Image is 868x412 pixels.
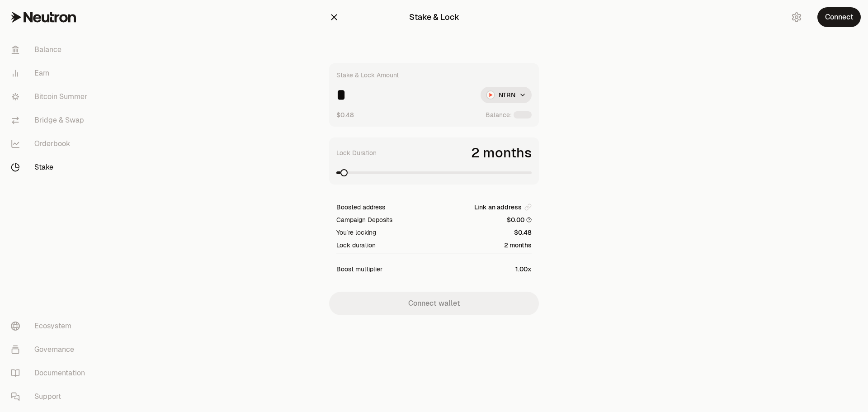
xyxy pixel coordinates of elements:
[481,87,532,103] div: NTRN
[336,148,377,157] label: Lock Duration
[336,215,392,224] span: Campaign Deposits
[486,110,512,119] span: Balance:
[514,228,532,237] span: $0.48
[4,314,98,338] a: Ecosystem
[4,156,98,179] a: Stake
[336,228,376,237] span: You`re locking
[4,109,98,132] a: Bridge & Swap
[4,38,98,62] a: Balance
[4,62,98,85] a: Earn
[504,241,532,250] span: 2 months
[817,7,861,27] button: Connect
[4,361,98,385] a: Documentation
[487,91,494,99] img: NTRN Logo
[336,71,399,80] div: Stake & Lock Amount
[4,132,98,156] a: Orderbook
[474,203,522,212] span: Link an address
[515,265,532,274] span: 1.00x
[336,265,382,274] span: Boost multiplier
[4,385,98,408] a: Support
[474,203,532,212] button: Link an address
[471,145,532,161] span: 2 months
[507,215,532,224] span: $0.00
[4,338,98,361] a: Governance
[336,241,376,250] span: Lock duration
[336,110,354,119] button: $0.48
[336,203,385,212] span: Boosted address
[4,85,98,109] a: Bitcoin Summer
[409,11,459,24] div: Stake & Lock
